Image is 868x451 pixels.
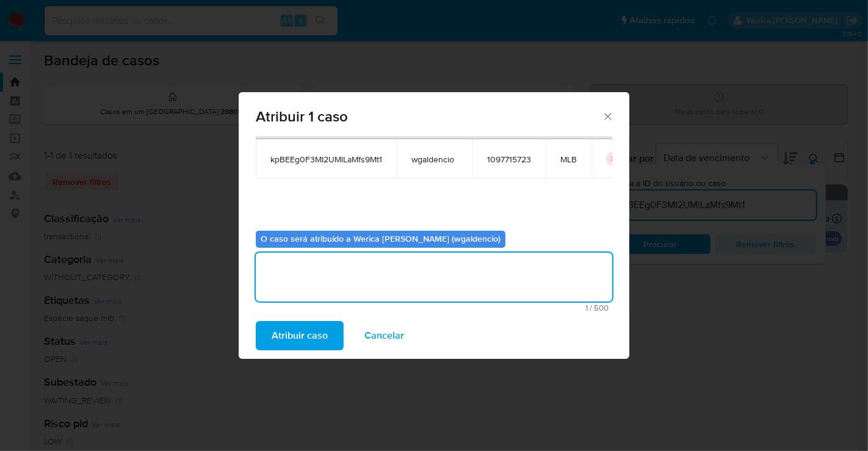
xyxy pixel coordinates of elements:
span: Cancelar [364,322,404,349]
span: Atribuir caso [272,322,328,349]
b: O caso será atribuído a Werica [PERSON_NAME] (wgaldencio) [261,233,501,245]
span: Atribuir 1 caso [256,109,602,124]
div: assign-modal [239,92,629,359]
span: wgaldencio [411,154,458,165]
button: Fechar a janela [602,110,613,121]
span: kpBEEg0F3MI2UMlLaMfs9Mt1 [270,154,382,165]
span: Máximo de 500 caracteres [259,304,609,312]
span: 1097715723 [487,154,531,165]
button: Atribuir caso [256,321,344,350]
button: Cancelar [349,321,420,350]
span: MLB [560,154,577,165]
button: icon-button [606,151,621,166]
